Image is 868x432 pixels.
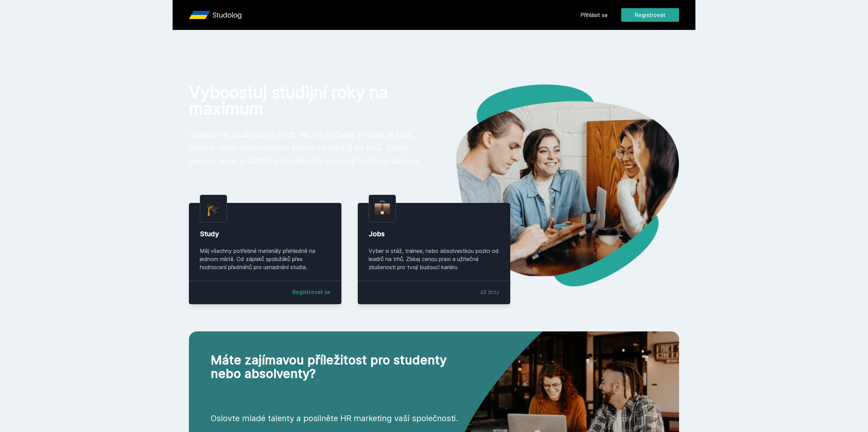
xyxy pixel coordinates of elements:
h1: Vyboostuj studijní roky na maximum [189,84,423,117]
a: Registrovat se [292,288,331,296]
div: Měj všechny potřebné materiály přehledně na jednom místě. Od zápisků spolužáků přes hodnocení pře... [200,247,331,271]
div: Vyber si stáž, trainee, nebo absolvestkou pozici od leadrů na trhů. Získej cenou praxi a užitečné... [369,247,499,271]
a: Přihlásit se [580,11,608,19]
div: Již brzy [479,288,499,296]
div: Jobs [369,229,499,239]
img: hero.png [434,84,679,287]
h2: Máte zajímavou příležitost pro studenty nebo absolventy? [211,353,472,380]
img: graduation-cap.png [206,201,221,217]
p: Usnadni si studentský život. Na nic nečekej a vyber si stáž, trainee nebo absolvestkou pozici od ... [189,128,423,168]
p: Oslovte mladé talenty a posilněte HR marketing vaší společnosti. [211,413,472,424]
div: Study [200,229,331,239]
button: Registrovat [621,8,679,22]
img: briefcase.png [374,199,390,217]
